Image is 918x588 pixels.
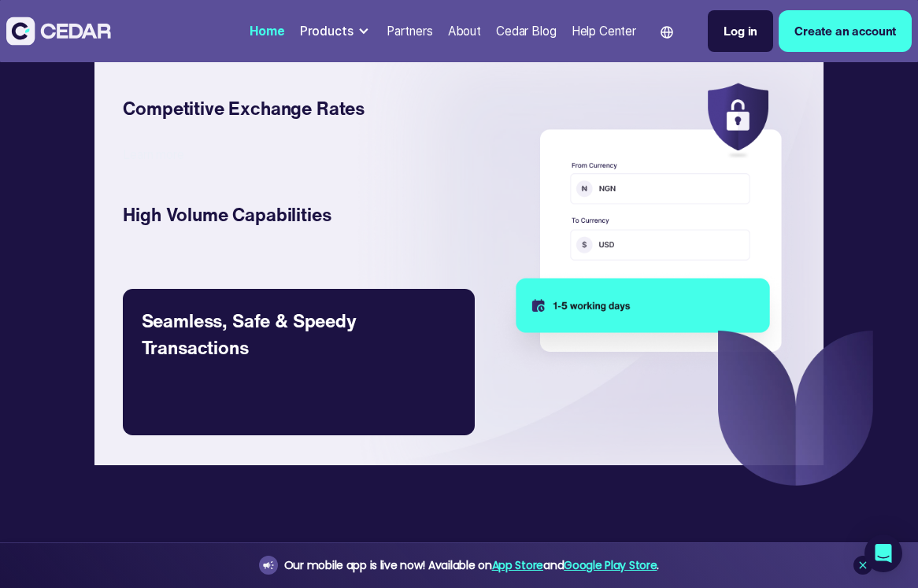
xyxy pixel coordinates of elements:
div: High Volume Capabilities [123,201,457,228]
div: Cedar Blog [496,22,556,40]
div: Open Intercom Messenger [864,534,902,572]
div: Products [294,16,377,46]
div: Seamless, Safe & Speedy Transactions [142,307,457,361]
a: Log in [708,10,773,52]
div: Log in [724,22,757,40]
a: Google Play Store [564,557,657,573]
a: Help Center [565,14,642,48]
a: About [442,14,487,48]
div: Products [300,22,354,40]
div: Partners [387,22,433,40]
a: Partners [380,14,439,48]
a: Home [244,14,291,48]
div: Home [250,22,284,40]
img: world icon [661,26,673,39]
img: announcement [262,559,275,571]
div: Competitive Exchange Rates [123,94,457,122]
div: Our mobile app is live now! Available on and . [284,556,659,575]
img: currency transaction [491,76,795,378]
a: Cedar Blog [490,14,562,48]
a: Create an account [779,10,912,52]
div: About [448,22,481,40]
div: Learn more [123,146,457,164]
div: Help Center [572,22,636,40]
a: App Store [492,557,543,573]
